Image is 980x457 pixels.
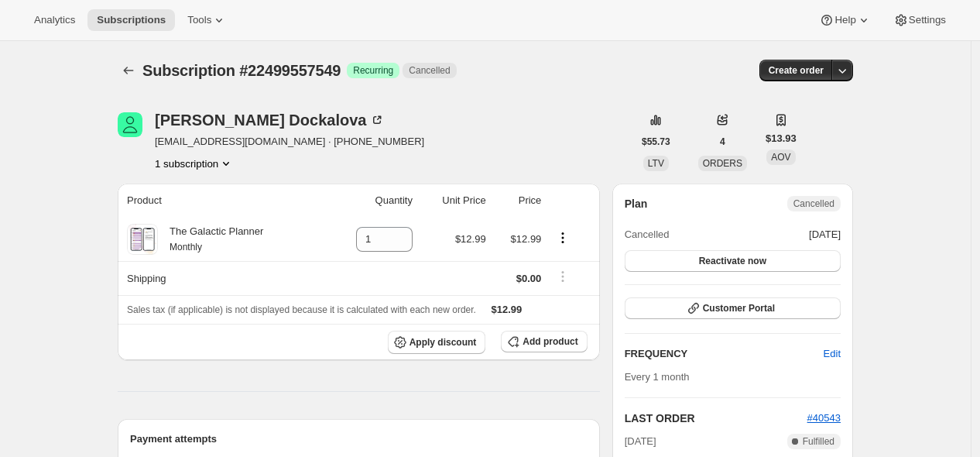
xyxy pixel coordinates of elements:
[711,131,735,153] button: 4
[809,227,841,242] span: [DATE]
[909,14,946,26] span: Settings
[155,112,385,128] div: [PERSON_NAME] Dockalova
[118,112,142,137] span: Lenka Dockalova
[550,268,575,285] button: Shipping actions
[632,131,680,153] button: $55.73
[625,411,807,426] h2: LAST ORDER
[127,304,476,315] span: Sales tax (if applicable) is not displayed because it is calculated with each new order.
[353,64,393,77] span: Recurring
[409,64,450,77] span: Cancelled
[118,261,326,295] th: Shipping
[550,229,575,246] button: Product actions
[814,342,850,366] button: Edit
[807,411,841,426] button: #40543
[128,224,156,255] img: product img
[409,336,477,349] span: Apply discount
[793,198,834,210] span: Cancelled
[455,233,486,245] span: $12.99
[625,297,841,319] button: Customer Portal
[625,250,841,272] button: Reactivate now
[170,242,202,253] small: Monthly
[130,431,588,447] h2: Payment attempts
[771,152,790,163] span: AOV
[884,9,955,31] button: Settings
[807,412,841,424] a: #40543
[699,255,766,267] span: Reactivate now
[326,184,417,218] th: Quantity
[187,14,211,26] span: Tools
[523,335,577,348] span: Add product
[834,14,855,26] span: Help
[824,346,841,362] span: Edit
[625,434,656,449] span: [DATE]
[87,9,175,31] button: Subscriptions
[501,331,587,352] button: Add product
[759,60,833,81] button: Create order
[803,435,834,448] span: Fulfilled
[625,227,670,242] span: Cancelled
[97,14,166,26] span: Subscriptions
[118,60,139,81] button: Subscriptions
[703,158,742,169] span: ORDERS
[703,302,775,314] span: Customer Portal
[516,273,542,284] span: $0.00
[511,233,542,245] span: $12.99
[810,9,880,31] button: Help
[178,9,236,31] button: Tools
[34,14,75,26] span: Analytics
[158,224,263,255] div: The Galactic Planner
[648,158,664,169] span: LTV
[492,304,523,315] span: $12.99
[118,184,326,218] th: Product
[625,371,690,383] span: Every 1 month
[625,346,824,362] h2: FREQUENCY
[491,184,547,218] th: Price
[625,196,648,211] h2: Plan
[769,64,824,77] span: Create order
[720,136,725,148] span: 4
[388,331,486,354] button: Apply discount
[155,134,424,149] span: [EMAIL_ADDRESS][DOMAIN_NAME] · [PHONE_NUMBER]
[417,184,491,218] th: Unit Price
[642,136,670,148] span: $55.73
[142,62,341,79] span: Subscription #22499557549
[766,131,797,146] span: $13.93
[155,156,234,171] button: Product actions
[25,9,84,31] button: Analytics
